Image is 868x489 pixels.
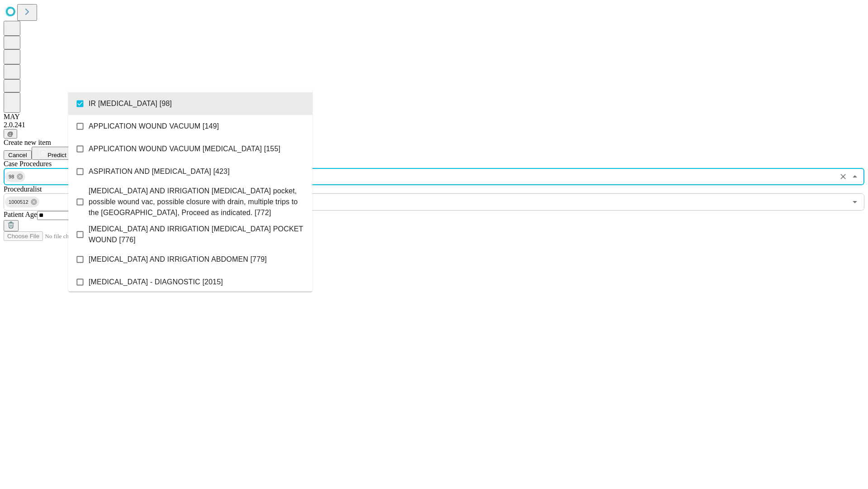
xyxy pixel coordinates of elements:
[4,121,864,129] div: 2.0.241
[47,152,66,158] span: Predict
[849,196,861,208] button: Open
[89,224,305,245] span: [MEDICAL_DATA] AND IRRIGATION [MEDICAL_DATA] POCKET WOUND [776]
[8,152,27,158] span: Cancel
[837,170,849,183] button: Clear
[4,150,32,160] button: Cancel
[849,170,861,183] button: Close
[32,147,73,160] button: Predict
[89,144,280,154] span: APPLICATION WOUND VACUUM [MEDICAL_DATA] [155]
[4,211,37,218] span: Patient Age
[5,197,39,207] div: 1000512
[4,129,17,139] button: @
[89,186,305,218] span: [MEDICAL_DATA] AND IRRIGATION [MEDICAL_DATA] pocket, possible wound vac, possible closure with dr...
[89,166,230,177] span: ASPIRATION AND [MEDICAL_DATA] [423]
[89,98,172,109] span: IR [MEDICAL_DATA] [98]
[4,160,52,168] span: Scheduled Procedure
[89,277,223,288] span: [MEDICAL_DATA] - DIAGNOSTIC [2015]
[5,197,32,207] span: 1000512
[4,185,42,193] span: Proceduralist
[7,130,14,137] span: @
[89,254,267,265] span: [MEDICAL_DATA] AND IRRIGATION ABDOMEN [779]
[89,121,219,132] span: APPLICATION WOUND VACUUM [149]
[4,139,51,146] span: Create new item
[4,113,864,121] div: MAY
[5,171,25,182] div: 98
[5,172,18,182] span: 98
